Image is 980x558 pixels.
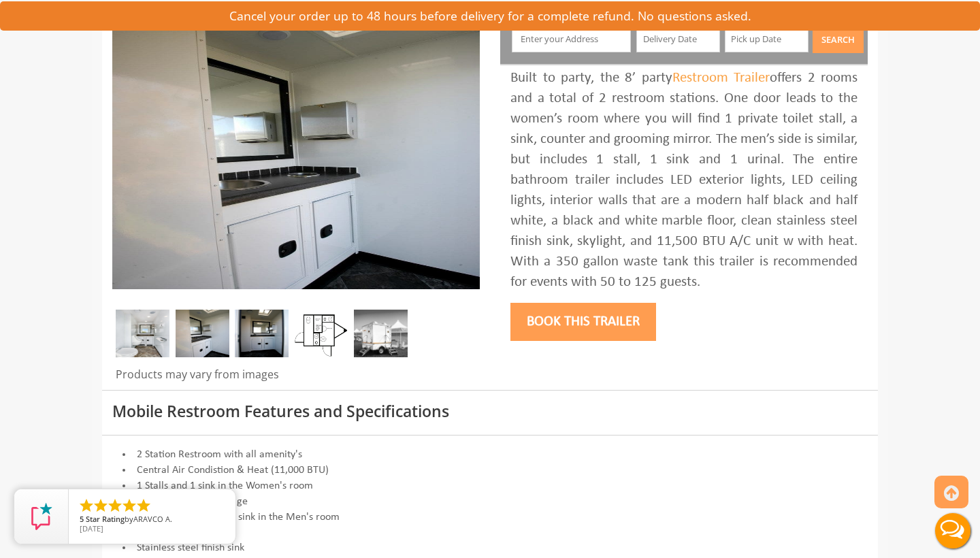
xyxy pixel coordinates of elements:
button: Search [813,25,864,53]
button: Book this trailer [510,303,656,341]
img: A mini restroom trailer with two separate stations and separate doors for males and females [354,310,408,357]
li:  [93,497,109,514]
li:  [78,497,95,514]
span: [DATE] [80,523,103,534]
img: DSC_0016_email [176,310,229,357]
li: 2 Station Restroom with all amenity's [112,447,868,463]
input: Pick up Date [725,25,808,52]
img: DSC_0004_email [235,310,289,357]
li:  [107,497,123,514]
a: Restroom Trailer [672,71,770,85]
span: ARAVCO A. [133,514,172,524]
li:  [135,497,152,514]
li: Central Air Condistion & Heat (11,000 BTU) [112,463,868,478]
img: Review Rating [28,503,55,530]
li: LED exterior lights [112,525,868,541]
span: 5 [80,514,84,524]
li: Stainless steel finish sink [112,540,868,556]
li:  [121,497,137,514]
span: Star Rating [86,514,125,524]
li: 1 Urinals, 1 stall and 1 sink in the Men's room [112,510,868,525]
img: Inside of complete restroom with a stall, a urinal, tissue holders, cabinets and mirror [116,310,169,357]
div: Built to party, the 8’ party offers 2 rooms and a total of 2 restroom stations. One door leads to... [510,68,857,293]
div: Products may vary from images [112,367,480,390]
li: 1 Stalls and 1 sink in the Women's room [112,478,868,494]
input: Delivery Date [636,25,720,52]
button: Live Chat [926,504,980,558]
img: Floor Plan of 2 station Mini restroom with sink and toilet [295,310,348,357]
li: LED ceiling light package [112,494,868,510]
span: by [80,515,225,525]
h3: Mobile Restroom Features and Specifications [112,403,868,420]
input: Enter your Address [512,25,632,52]
img: A mini restroom trailer with two separate stations and separate doors for males and females [112,17,480,289]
